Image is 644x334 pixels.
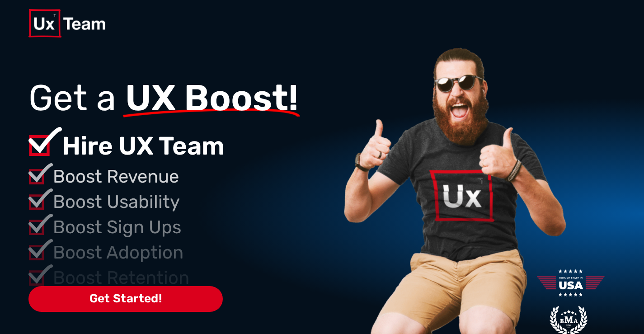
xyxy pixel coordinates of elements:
span: UX Boost! [125,83,298,113]
p: Boost Adoption [53,239,339,266]
span: Get a [28,76,116,119]
p: Boost Sign Ups [53,214,339,241]
p: Hire UX Team [62,127,339,165]
p: Boost Revenue [53,163,339,190]
p: Boost Retention [53,264,339,292]
span: Get Started! [28,286,223,312]
p: Boost Usability [53,188,339,216]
